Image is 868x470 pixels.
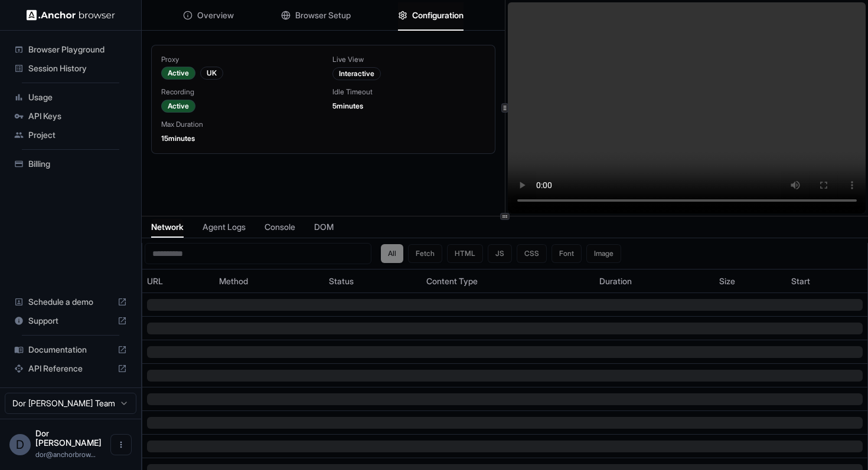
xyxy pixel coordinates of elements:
span: Network [151,221,184,233]
span: 5 minutes [332,101,363,110]
span: Schedule a demo [28,296,113,308]
div: Project [9,126,132,144]
span: dor@anchorbrowser.io [35,450,96,459]
span: Billing [28,158,127,170]
span: API Keys [28,110,127,122]
div: Active [161,67,195,80]
span: Overview [197,9,234,21]
span: Configuration [412,9,464,21]
span: API Reference [28,363,113,374]
div: Size [719,275,782,287]
span: Project [28,129,127,141]
div: API Keys [9,107,132,126]
div: Browser Playground [9,40,132,59]
div: UK [200,67,223,80]
div: Method [219,275,319,287]
img: Anchor Logo [27,9,115,21]
div: D [9,434,31,455]
div: Content Type [426,275,590,287]
div: Idle Timeout [332,87,485,97]
span: Console [265,221,295,233]
div: Support [9,311,132,330]
span: Documentation [28,344,113,356]
span: Support [28,315,113,327]
div: Recording [161,87,314,97]
div: Active [161,100,195,113]
span: Session History [28,63,127,74]
div: Session History [9,59,132,78]
div: URL [147,275,210,287]
span: Agent Logs [203,221,246,233]
div: Status [329,275,417,287]
div: Usage [9,88,132,107]
div: Max Duration [161,120,314,129]
button: Open menu [110,434,132,455]
div: Documentation [9,340,132,359]
span: Dor Dankner [35,428,102,448]
span: Browser Setup [295,9,351,21]
div: Billing [9,155,132,173]
span: Browser Playground [28,44,127,55]
span: Usage [28,91,127,103]
span: 15 minutes [161,134,195,143]
div: Schedule a demo [9,292,132,311]
div: API Reference [9,359,132,378]
div: Start [791,275,863,287]
div: Proxy [161,55,314,64]
div: Live View [332,55,485,64]
div: Duration [599,275,709,287]
div: Interactive [332,67,381,80]
span: DOM [314,221,334,233]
